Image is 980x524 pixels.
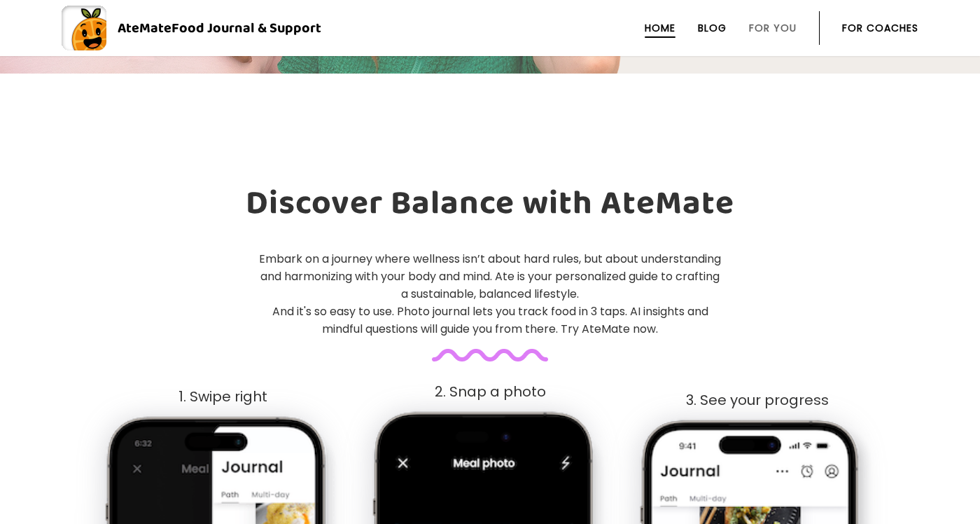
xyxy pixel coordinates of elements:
[842,22,918,34] a: For Coaches
[258,250,722,338] p: Embark on a journey where wellness isn’t about hard rules, but about understanding and harmonizin...
[171,17,321,39] span: Food Journal & Support
[749,22,797,34] a: For You
[645,22,675,34] a: Home
[358,384,622,400] div: 2. Snap a photo
[698,22,727,34] a: Blog
[625,392,890,408] div: 3. See your progress
[90,389,355,405] div: 1. Swipe right
[62,6,918,50] a: AteMateFood Journal & Support
[106,17,321,39] div: AteMate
